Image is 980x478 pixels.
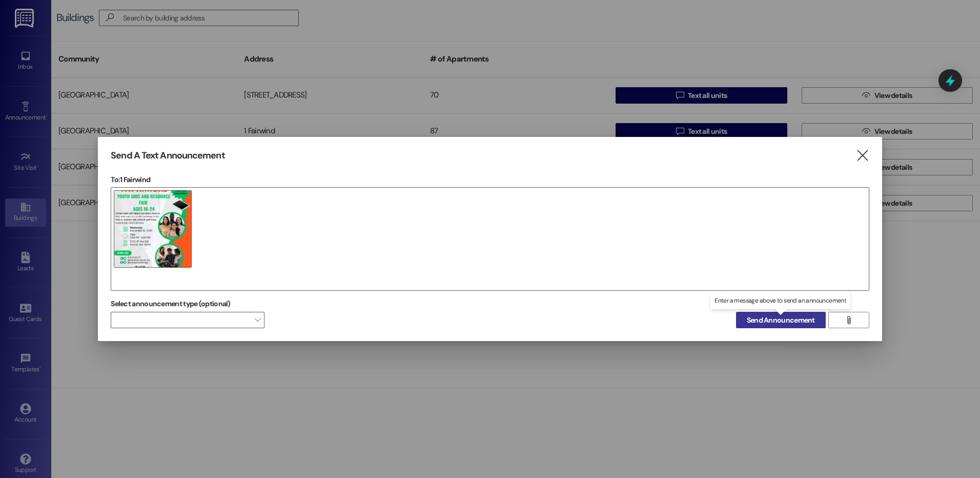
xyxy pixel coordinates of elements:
i:  [845,316,852,324]
span: Send Announcement [747,315,815,326]
p: To: 1 Fairwind [111,174,869,185]
p: Enter a message above to send an announcement [714,296,846,305]
button: Send Announcement [736,312,826,328]
i:  [855,150,869,161]
label: Select announcement type (optional) [111,296,231,312]
h3: Send A Text Announcement [111,150,224,162]
img: 5286-1756488859908.jpg [114,190,192,268]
